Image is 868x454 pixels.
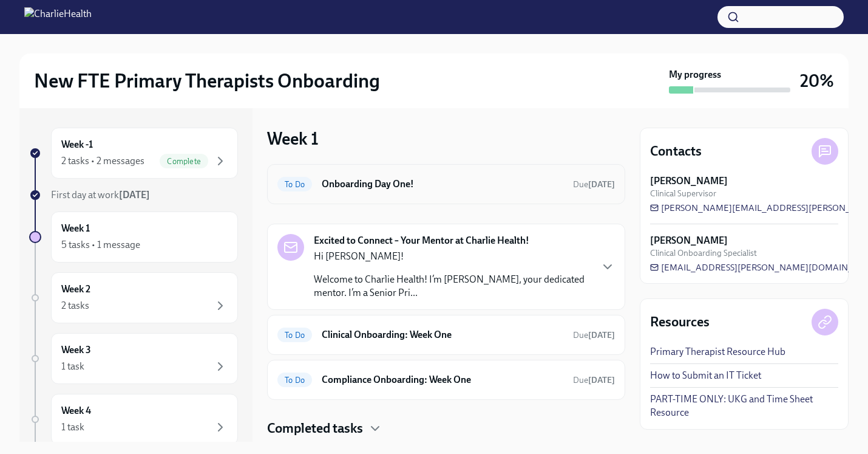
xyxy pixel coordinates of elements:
h6: Week 3 [61,343,91,357]
h6: Clinical Onboarding: Week One [322,328,563,342]
strong: [DATE] [588,375,615,385]
strong: [DATE] [588,330,615,340]
strong: [PERSON_NAME] [650,234,728,247]
span: First day at work [51,189,150,201]
strong: [DATE] [588,179,615,190]
a: To DoCompliance Onboarding: Week OneDue[DATE] [277,370,615,390]
span: October 5th, 2025 10:00 [573,329,615,341]
p: Welcome to Charlie Health! I’m [PERSON_NAME], your dedicated mentor. I’m a Senior Pri... [314,273,591,300]
h4: Contacts [650,142,702,160]
span: Clinical Supervisor [650,188,716,199]
strong: Excited to Connect – Your Mentor at Charlie Health! [314,234,529,247]
span: Clinical Onboarding Specialist [650,247,757,259]
strong: [DATE] [119,189,150,201]
h2: New FTE Primary Therapists Onboarding [34,69,380,93]
a: Week -12 tasks • 2 messagesComplete [29,128,238,179]
h6: Compliance Onboarding: Week One [322,373,563,387]
span: To Do [277,376,312,385]
strong: My progress [669,68,721,81]
h6: Week -1 [61,138,93,151]
a: Week 22 tasks [29,272,238,323]
a: How to Submit an IT Ticket [650,369,761,382]
p: Hi [PERSON_NAME]! [314,250,591,263]
h4: Resources [650,313,710,331]
a: To DoClinical Onboarding: Week OneDue[DATE] [277,325,615,345]
h6: Onboarding Day One! [322,177,563,191]
h3: Week 1 [267,128,319,150]
img: CharlieHealth [24,7,92,27]
a: First day at work[DATE] [29,188,238,202]
span: October 5th, 2025 10:00 [573,374,615,386]
span: Due [573,330,615,340]
a: Primary Therapist Resource Hub [650,345,785,359]
h3: 20% [800,70,834,92]
a: PART-TIME ONLY: UKG and Time Sheet Resource [650,393,838,419]
a: Week 31 task [29,333,238,384]
span: Due [573,179,615,190]
span: October 1st, 2025 10:00 [573,179,615,190]
h6: Week 4 [61,404,91,418]
a: Week 41 task [29,394,238,445]
span: Due [573,375,615,385]
div: 1 task [61,421,84,434]
span: Complete [160,157,208,166]
div: 2 tasks [61,299,89,312]
div: 5 tasks • 1 message [61,238,140,252]
a: To DoOnboarding Day One!Due[DATE] [277,174,615,194]
h4: Completed tasks [267,419,363,438]
div: 1 task [61,360,84,373]
a: Week 15 tasks • 1 message [29,212,238,263]
strong: [PERSON_NAME] [650,174,728,188]
div: 2 tasks • 2 messages [61,154,144,168]
span: To Do [277,180,312,189]
div: Completed tasks [267,419,625,438]
span: To Do [277,331,312,340]
h6: Week 1 [61,222,90,235]
h6: Week 2 [61,283,90,296]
